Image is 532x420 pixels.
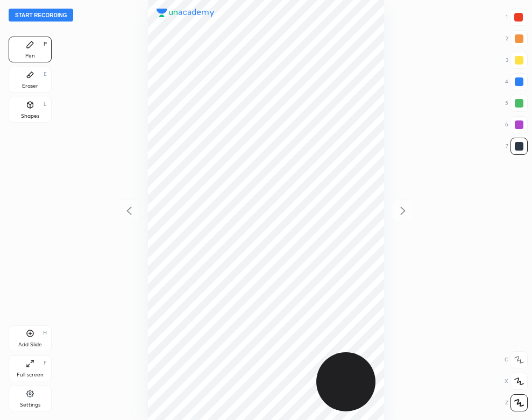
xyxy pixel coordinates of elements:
div: Add Slide [18,342,42,347]
div: Full screen [17,372,44,378]
div: Pen [25,53,35,59]
div: P [44,41,47,47]
div: Eraser [22,83,38,89]
div: 2 [506,30,528,47]
div: C [505,351,528,368]
div: Shapes [21,113,39,119]
div: X [505,373,528,390]
div: 3 [506,52,528,69]
div: 1 [506,9,527,26]
img: logo.38c385cc.svg [157,9,215,17]
div: 5 [505,95,528,112]
div: 6 [505,116,528,133]
div: H [43,330,47,336]
div: F [44,360,47,366]
div: E [44,72,47,77]
button: Start recording [9,9,73,22]
div: Settings [20,402,40,408]
div: Z [505,394,528,411]
div: 7 [506,138,528,155]
div: L [44,102,47,107]
div: 4 [505,73,528,90]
